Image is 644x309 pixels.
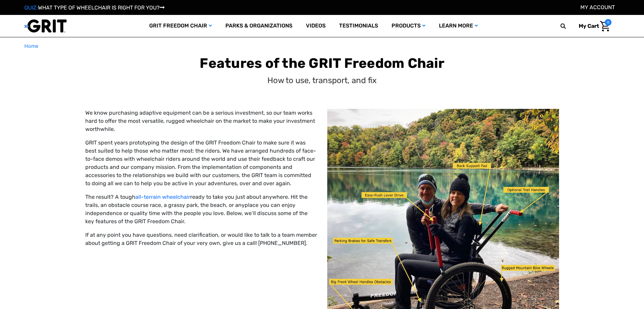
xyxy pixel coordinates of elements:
span: 0 [605,19,612,26]
p: We know purchasing adaptive equipment can be a serious investment, so our team works hard to offe... [85,109,317,133]
a: Parks & Organizations [219,15,299,37]
span: Home [24,43,38,49]
a: all-terrain wheelchair [135,194,190,200]
input: Search [563,19,574,33]
p: The result? A tough ready to take you just about anywhere. Hit the trails, an obstacle course rac... [85,193,317,226]
p: How to use, transport, and fix [267,74,377,86]
a: Products [385,15,432,37]
nav: Breadcrumb [24,42,620,50]
span: QUIZ: [24,4,38,11]
a: Testimonials [332,15,385,37]
a: Account [580,4,615,11]
img: Cart [600,21,610,32]
p: If at any point you have questions, need clarification, or would like to talk to a team member ab... [85,231,317,247]
a: Learn More [432,15,485,37]
a: Videos [299,15,332,37]
a: Cart with 0 items [574,19,612,33]
img: GRIT All-Terrain Wheelchair and Mobility Equipment [24,19,67,33]
a: QUIZ:WHAT TYPE OF WHEELCHAIR IS RIGHT FOR YOU? [24,4,164,11]
p: GRIT spent years prototyping the design of the GRIT Freedom Chair to make sure it was best suited... [85,139,317,188]
a: GRIT Freedom Chair [142,15,219,37]
a: Home [24,42,38,50]
b: Features of the GRIT Freedom Chair [200,55,444,71]
span: My Cart [579,23,599,29]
